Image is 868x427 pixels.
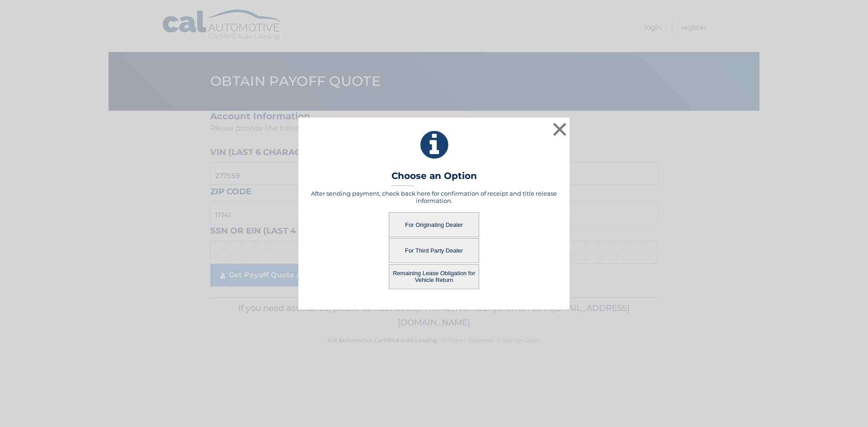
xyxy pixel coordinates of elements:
[551,120,569,138] button: ×
[389,212,479,237] button: For Originating Dealer
[389,238,479,263] button: For Third Party Dealer
[310,190,558,204] h5: After sending payment, check back here for confirmation of receipt and title release information.
[389,264,479,289] button: Remaining Lease Obligation for Vehicle Return
[392,170,477,186] h3: Choose an Option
